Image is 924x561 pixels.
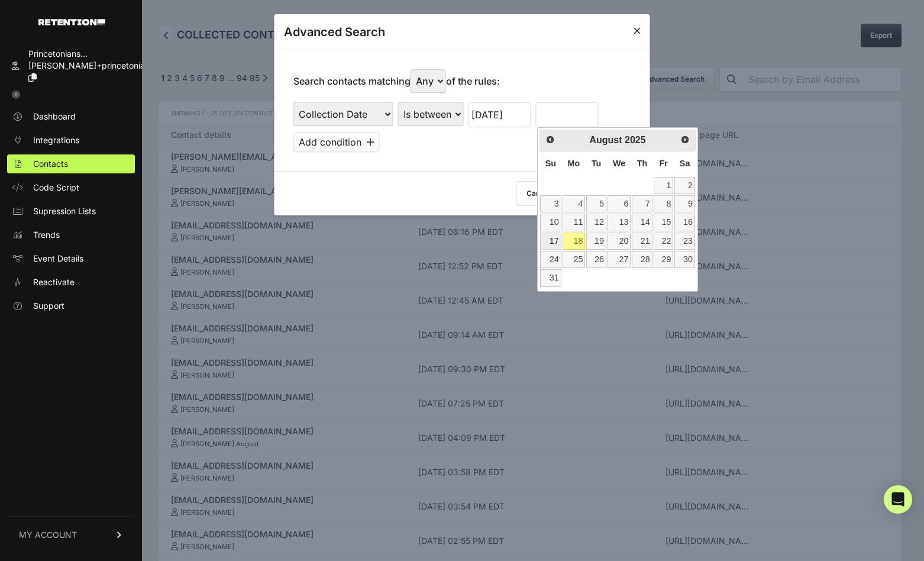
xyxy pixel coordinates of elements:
[7,225,135,244] a: Trends
[884,485,912,514] div: Open Intercom Messenger
[38,19,105,25] img: Retention.com
[637,159,648,168] span: Thursday
[563,233,586,250] a: 18
[541,131,558,149] a: Prev
[674,177,694,194] a: 2
[654,214,674,231] a: 15
[7,202,135,221] a: Supression Lists
[586,233,606,250] a: 19
[516,181,560,206] button: Cancel
[608,251,631,268] a: 27
[677,131,694,149] a: Next
[625,135,646,145] span: 2025
[563,195,586,212] a: 4
[19,529,77,541] span: MY ACCOUNT
[7,178,135,197] a: Code Script
[654,177,674,194] a: 1
[545,135,555,144] span: Prev
[586,251,606,268] a: 26
[540,251,561,268] a: 24
[608,214,631,231] a: 13
[7,517,135,553] a: MY ACCOUNT
[674,214,694,231] a: 16
[586,214,606,231] a: 12
[563,214,586,231] a: 11
[608,233,631,250] a: 20
[7,107,135,126] a: Dashboard
[33,158,68,170] span: Contacts
[632,251,652,268] a: 28
[563,251,586,268] a: 25
[654,233,674,250] a: 22
[674,233,694,250] a: 23
[293,132,380,152] button: Add condition
[7,296,135,315] a: Support
[33,276,75,288] span: Reactivate
[33,134,79,146] span: Integrations
[608,195,631,212] a: 6
[568,159,580,168] span: Monday
[632,233,652,250] a: 21
[613,159,625,168] span: Wednesday
[28,48,157,60] div: Princetonians...
[7,249,135,268] a: Event Details
[589,135,622,145] span: August
[632,214,652,231] a: 14
[284,24,385,40] h3: Advanced Search
[33,205,96,217] span: Supression Lists
[7,44,135,87] a: Princetonians... [PERSON_NAME]+princetonian...
[293,69,500,93] p: Search contacts matching of the rules:
[680,135,690,144] span: Next
[33,253,83,265] span: Event Details
[28,60,157,70] span: [PERSON_NAME]+princetonian...
[540,214,561,231] a: 10
[674,195,694,212] a: 9
[540,195,561,212] a: 3
[654,251,674,268] a: 29
[592,159,602,168] span: Tuesday
[659,159,667,168] span: Friday
[586,195,606,212] a: 5
[33,300,64,312] span: Support
[33,182,79,194] span: Code Script
[33,229,60,241] span: Trends
[540,269,561,286] a: 31
[7,131,135,150] a: Integrations
[540,233,561,250] a: 17
[545,159,556,168] span: Sunday
[654,195,674,212] a: 8
[680,159,690,168] span: Saturday
[632,195,652,212] a: 7
[674,251,694,268] a: 30
[7,154,135,173] a: Contacts
[33,111,76,122] span: Dashboard
[7,273,135,292] a: Reactivate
